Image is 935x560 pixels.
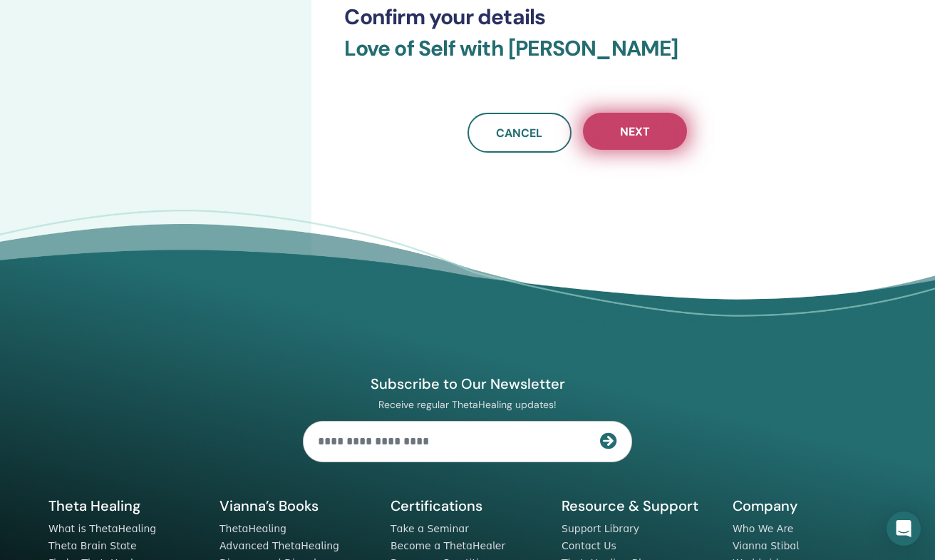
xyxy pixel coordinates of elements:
[391,540,505,551] a: Become a ThetaHealer
[583,113,687,150] button: Next
[303,375,632,393] h4: Subscribe to Our Newsletter
[48,497,202,515] h5: Theta Healing
[391,497,544,515] h5: Certifications
[562,523,639,534] a: Support Library
[733,540,799,551] a: Vianna Stibal
[467,113,572,153] a: Cancel
[562,497,716,515] h5: Resource & Support
[887,511,921,546] div: Open Intercom Messenger
[733,497,887,515] h5: Company
[48,540,137,551] a: Theta Brain State
[562,540,616,551] a: Contact Us
[344,4,810,30] h3: Confirm your details
[344,36,810,78] h3: Love of Self with [PERSON_NAME]
[48,523,156,534] a: What is ThetaHealing
[303,398,632,411] p: Receive regular ThetaHealing updates!
[733,523,793,534] a: Who We Are
[219,540,339,551] a: Advanced ThetaHealing
[391,523,469,534] a: Take a Seminar
[219,497,373,515] h5: Vianna’s Books
[219,523,286,534] a: ThetaHealing
[496,126,542,141] span: Cancel
[620,124,650,139] span: Next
